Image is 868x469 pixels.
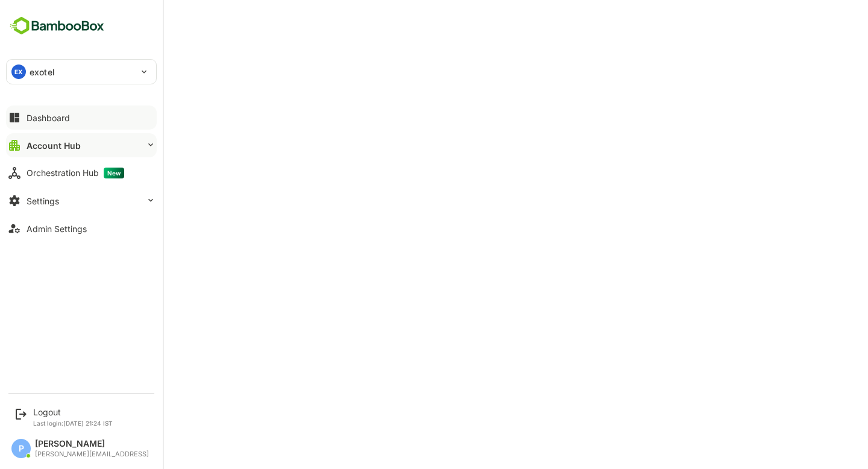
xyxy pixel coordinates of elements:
button: Orchestration HubNew [6,161,157,185]
button: Admin Settings [6,216,157,241]
div: [PERSON_NAME] [35,439,149,449]
div: Logout [33,407,113,417]
button: Settings [6,189,157,213]
img: BambooboxFullLogoMark.5f36c76dfaba33ec1ec1367b70bb1252.svg [6,14,108,37]
div: Dashboard [27,113,70,123]
div: Orchestration Hub [27,168,124,178]
p: exotel [30,66,55,78]
div: EXexotel [7,60,156,84]
div: Account Hub [27,140,81,151]
span: New [104,168,124,178]
div: Admin Settings [27,224,87,234]
button: Account Hub [6,133,157,157]
button: Dashboard [6,105,157,130]
div: Settings [27,196,59,206]
div: [PERSON_NAME][EMAIL_ADDRESS] [35,450,149,458]
div: P [11,439,31,458]
p: Last login: [DATE] 21:24 IST [33,420,113,427]
div: EX [11,65,26,79]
